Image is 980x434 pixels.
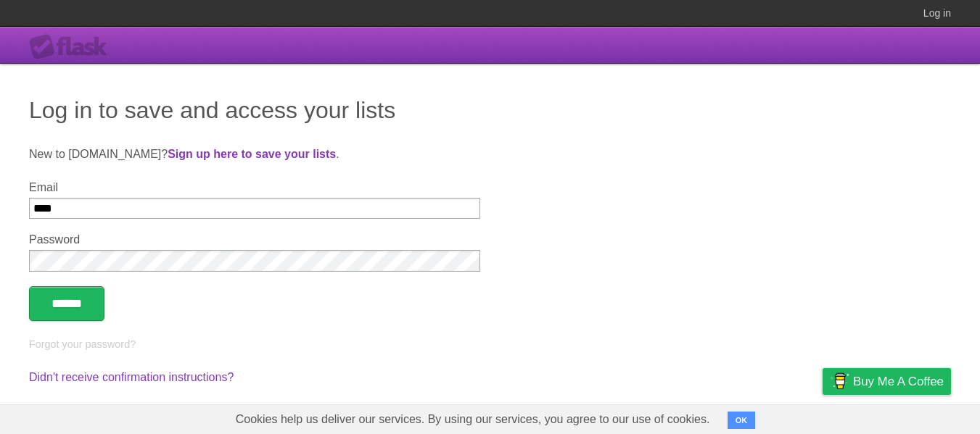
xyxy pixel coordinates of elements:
div: Flask [29,34,116,60]
a: Buy me a coffee [823,368,951,395]
a: Sign up here to save your lists [168,148,336,160]
p: New to [DOMAIN_NAME]? . [29,146,951,163]
a: Forgot your password? [29,338,136,350]
button: OK [728,412,756,429]
span: Buy me a coffee [853,369,944,394]
img: Buy me a coffee [830,369,849,393]
a: Didn't receive confirmation instructions? [29,371,234,383]
label: Password [29,233,480,246]
label: Email [29,181,480,194]
span: Cookies help us deliver our services. By using our services, you agree to our use of cookies. [221,405,725,434]
h1: Log in to save and access your lists [29,93,951,128]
